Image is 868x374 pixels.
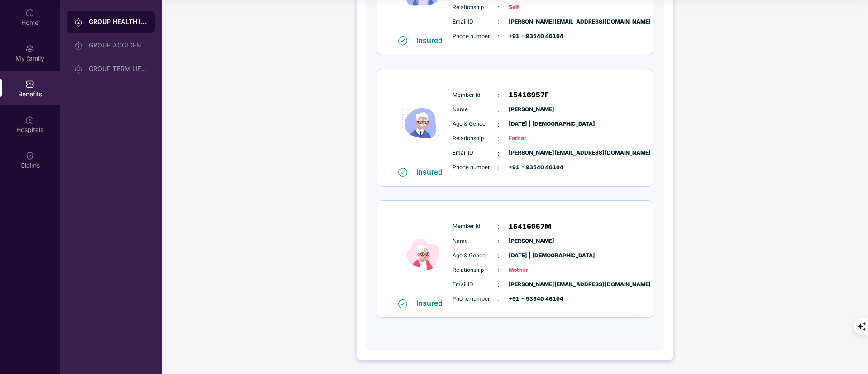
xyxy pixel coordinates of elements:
[498,236,500,246] span: :
[509,280,554,289] span: [PERSON_NAME][EMAIL_ADDRESS][DOMAIN_NAME]
[498,222,500,232] span: :
[509,90,549,100] span: 15416957F
[509,251,554,260] span: [DATE] | [DEMOGRAPHIC_DATA]
[453,105,498,114] span: Name
[509,32,554,41] span: +91 - 93540 46104
[498,105,500,115] span: :
[453,120,498,128] span: Age & Gender
[453,237,498,246] span: Name
[25,8,34,17] img: svg+xml;base64,PHN2ZyBpZD0iSG9tZSIgeG1sbnM9Imh0dHA6Ly93d3cudzMub3JnLzIwMDAvc3ZnIiB3aWR0aD0iMjAiIG...
[416,36,448,45] div: Insured
[453,18,498,26] span: Email ID
[509,163,554,172] span: +91 - 93540 46104
[509,3,554,12] span: Self
[25,151,34,160] img: svg+xml;base64,PHN2ZyBpZD0iQ2xhaW0iIHhtbG5zPSJodHRwOi8vd3d3LnczLm9yZy8yMDAwL3N2ZyIgd2lkdGg9IjIwIi...
[453,266,498,275] span: Relationship
[25,115,34,124] img: svg+xml;base64,PHN2ZyBpZD0iSG9zcGl0YWxzIiB4bWxucz0iaHR0cDovL3d3dy53My5vcmcvMjAwMC9zdmciIHdpZHRoPS...
[398,168,407,177] img: svg+xml;base64,PHN2ZyB4bWxucz0iaHR0cDovL3d3dy53My5vcmcvMjAwMC9zdmciIHdpZHRoPSIxNiIgaGVpZ2h0PSIxNi...
[498,251,500,260] span: :
[509,237,554,246] span: [PERSON_NAME]
[509,105,554,114] span: [PERSON_NAME]
[498,2,500,12] span: :
[25,80,34,89] img: svg+xml;base64,PHN2ZyBpZD0iQmVuZWZpdHMiIHhtbG5zPSJodHRwOi8vd3d3LnczLm9yZy8yMDAwL3N2ZyIgd2lkdGg9Ij...
[396,79,450,167] img: icon
[416,298,448,308] div: Insured
[89,42,148,49] div: GROUP ACCIDENTAL INSURANCE
[509,18,554,26] span: [PERSON_NAME][EMAIL_ADDRESS][DOMAIN_NAME]
[453,163,498,172] span: Phone number
[453,222,498,231] span: Member Id
[498,148,500,158] span: :
[396,210,450,298] img: icon
[74,41,83,50] img: svg+xml;base64,PHN2ZyB3aWR0aD0iMjAiIGhlaWdodD0iMjAiIHZpZXdCb3g9IjAgMCAyMCAyMCIgZmlsbD0ibm9uZSIgeG...
[453,149,498,157] span: Email ID
[453,134,498,143] span: Relationship
[89,65,148,72] div: GROUP TERM LIFE INSURANCE
[398,36,407,45] img: svg+xml;base64,PHN2ZyB4bWxucz0iaHR0cDovL3d3dy53My5vcmcvMjAwMC9zdmciIHdpZHRoPSIxNiIgaGVpZ2h0PSIxNi...
[25,44,34,53] img: svg+xml;base64,PHN2ZyB3aWR0aD0iMjAiIGhlaWdodD0iMjAiIHZpZXdCb3g9IjAgMCAyMCAyMCIgZmlsbD0ibm9uZSIgeG...
[453,91,498,99] span: Member Id
[453,251,498,260] span: Age & Gender
[398,299,407,308] img: svg+xml;base64,PHN2ZyB4bWxucz0iaHR0cDovL3d3dy53My5vcmcvMjAwMC9zdmciIHdpZHRoPSIxNiIgaGVpZ2h0PSIxNi...
[74,18,83,27] img: svg+xml;base64,PHN2ZyB3aWR0aD0iMjAiIGhlaWdodD0iMjAiIHZpZXdCb3g9IjAgMCAyMCAyMCIgZmlsbD0ibm9uZSIgeG...
[498,163,500,173] span: :
[509,221,551,232] span: 15416957M
[509,120,554,128] span: [DATE] | [DEMOGRAPHIC_DATA]
[498,31,500,41] span: :
[416,167,448,176] div: Insured
[453,295,498,303] span: Phone number
[498,134,500,144] span: :
[509,149,554,157] span: [PERSON_NAME][EMAIL_ADDRESS][DOMAIN_NAME]
[498,279,500,289] span: :
[498,265,500,275] span: :
[74,65,83,74] img: svg+xml;base64,PHN2ZyB3aWR0aD0iMjAiIGhlaWdodD0iMjAiIHZpZXdCb3g9IjAgMCAyMCAyMCIgZmlsbD0ibm9uZSIgeG...
[498,17,500,27] span: :
[509,295,554,303] span: +91 - 93540 46104
[509,134,554,143] span: Father
[453,280,498,289] span: Email ID
[509,266,554,275] span: Mother
[498,119,500,129] span: :
[453,3,498,12] span: Relationship
[498,294,500,304] span: :
[453,32,498,41] span: Phone number
[498,90,500,100] span: :
[89,17,148,26] div: GROUP HEALTH INSURANCE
